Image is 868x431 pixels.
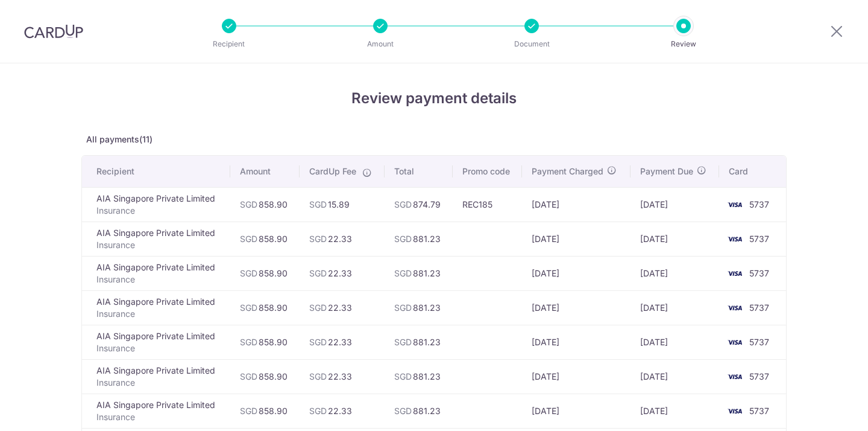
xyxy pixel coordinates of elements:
img: <span class="translation_missing" title="translation missing: en.account_steps.new_confirm_form.b... [723,197,747,212]
td: REC185 [453,187,522,222]
td: [DATE] [631,359,719,394]
td: [DATE] [631,256,719,290]
p: All payments(11) [81,133,787,145]
td: 858.90 [230,222,300,256]
span: SGD [394,371,412,382]
td: 881.23 [385,394,453,428]
span: CardUp Fee [309,165,356,177]
span: Payment Charged [532,165,603,177]
td: AIA Singapore Private Limited [82,290,230,325]
td: [DATE] [631,290,719,325]
th: Recipient [82,156,230,187]
td: 858.90 [230,290,300,325]
td: [DATE] [522,394,630,428]
span: SGD [394,234,412,244]
th: Total [385,156,453,187]
span: SGD [309,302,327,313]
img: <span class="translation_missing" title="translation missing: en.account_steps.new_confirm_form.b... [723,369,747,384]
td: 15.89 [300,187,385,222]
span: SGD [309,199,327,209]
iframe: Opens a widget where you can find more information [790,395,856,425]
td: [DATE] [522,325,630,359]
span: SGD [309,337,327,347]
p: Insurance [96,205,221,217]
span: SGD [240,268,257,278]
td: 22.33 [300,256,385,290]
span: SGD [394,337,412,347]
span: SGD [240,406,257,416]
img: CardUp [24,24,83,39]
p: Insurance [96,308,221,320]
span: 5737 [749,268,769,278]
td: 22.33 [300,290,385,325]
p: Recipient [184,38,274,50]
td: 22.33 [300,222,385,256]
span: 5737 [749,406,769,416]
td: AIA Singapore Private Limited [82,394,230,428]
td: [DATE] [522,290,630,325]
span: Payment Due [640,165,693,177]
img: <span class="translation_missing" title="translation missing: en.account_steps.new_confirm_form.b... [723,335,747,350]
span: SGD [309,234,327,244]
span: SGD [309,268,327,278]
span: 5737 [749,302,769,313]
td: AIA Singapore Private Limited [82,325,230,359]
span: 5737 [749,234,769,244]
span: SGD [394,268,412,278]
td: 858.90 [230,394,300,428]
p: Document [487,38,576,50]
td: AIA Singapore Private Limited [82,222,230,256]
td: 874.79 [385,187,453,222]
p: Insurance [96,411,221,423]
p: Amount [336,38,425,50]
span: SGD [309,371,327,382]
span: SGD [394,406,412,416]
td: 858.90 [230,359,300,394]
span: SGD [240,302,257,313]
td: 881.23 [385,222,453,256]
p: Insurance [96,342,221,354]
td: [DATE] [522,187,630,222]
td: [DATE] [631,325,719,359]
img: <span class="translation_missing" title="translation missing: en.account_steps.new_confirm_form.b... [723,266,747,281]
span: 5737 [749,371,769,382]
td: [DATE] [631,187,719,222]
td: 881.23 [385,256,453,290]
span: SGD [394,302,412,313]
td: AIA Singapore Private Limited [82,359,230,394]
span: SGD [240,371,257,382]
span: SGD [309,406,327,416]
td: 881.23 [385,325,453,359]
td: 858.90 [230,256,300,290]
h4: Review payment details [81,88,787,109]
td: 22.33 [300,394,385,428]
td: AIA Singapore Private Limited [82,187,230,222]
td: [DATE] [522,222,630,256]
span: SGD [394,199,412,209]
span: SGD [240,337,257,347]
img: <span class="translation_missing" title="translation missing: en.account_steps.new_confirm_form.b... [723,232,747,246]
p: Insurance [96,377,221,389]
td: 858.90 [230,325,300,359]
th: Amount [230,156,300,187]
span: SGD [240,234,257,244]
td: [DATE] [522,359,630,394]
td: 881.23 [385,359,453,394]
td: [DATE] [631,394,719,428]
span: SGD [240,199,257,209]
img: <span class="translation_missing" title="translation missing: en.account_steps.new_confirm_form.b... [723,404,747,418]
td: [DATE] [631,222,719,256]
th: Promo code [453,156,522,187]
td: [DATE] [522,256,630,290]
td: 881.23 [385,290,453,325]
td: AIA Singapore Private Limited [82,256,230,290]
td: 22.33 [300,359,385,394]
p: Review [639,38,728,50]
p: Insurance [96,273,221,286]
td: 22.33 [300,325,385,359]
th: Card [719,156,786,187]
td: 858.90 [230,187,300,222]
p: Insurance [96,239,221,251]
span: 5737 [749,199,769,209]
span: 5737 [749,337,769,347]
